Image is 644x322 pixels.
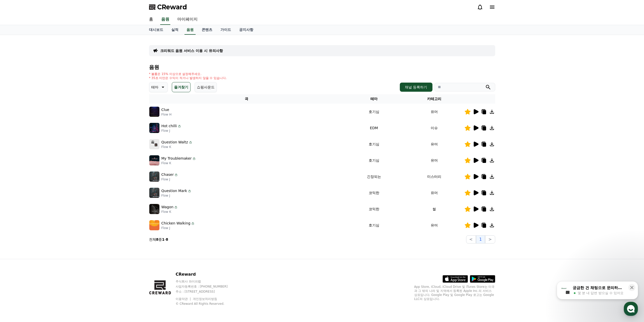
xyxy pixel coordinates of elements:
[404,136,464,152] td: 유머
[344,201,404,217] td: 코믹한
[149,204,159,214] img: music
[78,168,84,172] span: 설정
[161,172,174,177] p: Chaser
[176,302,237,306] p: © CReward All Rights Reserved.
[195,82,217,92] button: 쇼핑사운드
[404,152,464,168] td: 유머
[46,168,52,173] span: 대화
[161,112,172,117] p: Flow H
[344,217,404,233] td: 호기심
[160,14,170,25] a: 음원
[216,25,235,35] a: 가이드
[166,237,168,241] strong: 8
[400,83,432,92] button: 채널 등록하기
[149,72,227,76] p: * 볼륨은 15% 이상으로 설정해주세요.
[161,221,191,226] p: Chicken Walking
[167,25,182,35] a: 실적
[176,297,192,301] a: 이용약관
[149,188,159,198] img: music
[149,107,159,117] img: music
[161,156,192,161] p: My Troublemaker
[160,48,223,53] a: 크리워드 음원 서비스 이용 시 유의사항
[149,139,159,149] img: music
[149,220,159,230] img: music
[404,120,464,136] td: 이슈
[151,84,158,91] p: 테마
[198,25,216,35] a: 콘텐츠
[344,168,404,185] td: 긴장되는
[162,237,164,241] strong: 1
[173,14,202,25] a: 마이페이지
[149,76,227,80] p: * 35초 미만은 수익이 적거나 발생하지 않을 수 있습니다.
[344,104,404,120] td: 호기심
[149,3,187,11] a: CReward
[404,201,464,217] td: 썰
[157,3,187,11] span: CReward
[404,104,464,120] td: 유머
[161,204,174,210] p: Wagon
[161,188,187,194] p: Question Mark
[145,25,167,35] a: 대시보드
[404,168,464,185] td: 미스터리
[149,64,495,70] h4: 음원
[172,82,191,92] button: 즐겨찾기
[404,94,464,104] th: 카테고리
[161,226,195,230] p: Flow J
[156,237,159,241] strong: 8
[33,161,65,173] a: 대화
[161,194,192,198] p: Flow J
[149,237,168,242] p: 전체 중 -
[414,285,495,301] p: App Store, iCloud, iCloud Drive 및 iTunes Store는 미국과 그 밖의 나라 및 지역에서 등록된 Apple Inc.의 서비스 상표입니다. Goo...
[404,217,464,233] td: 유머
[149,123,159,133] img: music
[65,161,97,173] a: 설정
[344,136,404,152] td: 호기심
[161,107,169,112] p: Clue
[161,177,178,181] p: Flow J
[466,235,476,243] button: <
[235,25,257,35] a: 공지사항
[485,235,495,243] button: >
[161,161,196,165] p: Flow K
[161,129,181,133] p: Flow J
[176,271,237,277] p: CReward
[149,94,344,104] th: 곡
[344,185,404,201] td: 코믹한
[2,161,33,173] a: 홈
[149,155,159,165] img: music
[161,210,178,214] p: Flow K
[149,172,159,182] img: music
[404,185,464,201] td: 유머
[193,297,217,301] a: 개인정보처리방침
[176,279,237,283] p: 주식회사 와이피랩
[344,94,404,104] th: 테마
[176,285,237,289] p: 사업자등록번호 : [PHONE_NUMBER]
[145,14,157,25] a: 홈
[184,25,196,35] a: 음원
[344,152,404,168] td: 호기심
[176,290,237,294] p: 주소 : [STREET_ADDRESS]
[149,82,168,92] button: 테마
[344,120,404,136] td: EDM
[161,140,188,145] p: Question Waltz
[161,145,193,149] p: Flow K
[161,123,177,129] p: Hot chilli
[16,168,19,172] span: 홈
[476,235,485,243] button: 1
